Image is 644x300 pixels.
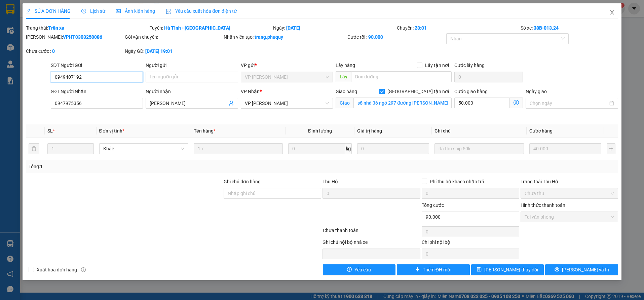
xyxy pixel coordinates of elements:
[26,9,31,13] span: edit
[422,62,452,69] span: Lấy tận nơi
[272,24,396,32] div: Ngày:
[368,34,383,40] b: 90.000
[347,33,445,41] div: Cước rồi :
[323,179,338,184] span: Thu Hộ
[555,267,559,272] span: printer
[145,48,173,54] b: [DATE] 19:01
[103,144,184,154] span: Khác
[245,72,329,82] span: VP Hà Huy Tập
[484,266,538,273] span: [PERSON_NAME] thay đổi
[47,128,53,134] span: SL
[116,8,155,14] span: Ảnh kiện hàng
[336,89,357,94] span: Giao hàng
[164,25,230,31] b: Hà Tĩnh - [GEOGRAPHIC_DATA]
[149,24,273,32] div: Tuyến:
[422,202,444,208] span: Tổng cước
[51,62,143,69] div: SĐT Người Gửi
[146,62,238,69] div: Người gửi
[357,128,382,134] span: Giá trị hàng
[308,128,332,134] span: Định lượng
[51,88,143,95] div: SĐT Người Nhận
[26,8,71,14] span: SỬA ĐƠN HÀNG
[29,143,39,154] button: delete
[607,143,615,154] button: plus
[520,24,619,32] div: Số xe:
[422,238,519,249] div: Chi phí nội bộ
[125,33,222,41] div: Gói vận chuyển:
[354,266,371,273] span: Yêu cầu
[224,179,261,184] label: Ghi chú đơn hàng
[336,98,353,108] span: Giao
[81,8,105,14] span: Lịch sử
[52,48,55,54] b: 0
[526,89,547,94] label: Ngày giao
[286,25,300,31] b: [DATE]
[81,9,86,13] span: clock-circle
[99,128,124,134] span: Đơn vị tính
[534,25,559,31] b: 38B-013.24
[454,72,523,82] input: Cước lấy hàng
[224,33,346,41] div: Nhân viên tạo:
[427,178,487,185] span: Phí thu hộ khách nhận trả
[229,101,234,106] span: user-add
[525,188,614,198] span: Chưa thu
[477,267,482,272] span: save
[26,33,123,41] div: [PERSON_NAME]:
[194,143,283,154] input: VD: Bàn, Ghế
[562,266,609,273] span: [PERSON_NAME] và In
[545,264,618,275] button: printer[PERSON_NAME] và In
[125,47,222,55] div: Ngày GD:
[521,178,618,185] div: Trạng thái Thu Hộ
[385,88,452,95] span: [GEOGRAPHIC_DATA] tận nơi
[116,9,121,13] span: picture
[434,143,524,154] input: Ghi Chú
[255,34,283,40] b: trang.phuquy
[353,98,452,108] input: Giao tận nơi
[146,88,238,95] div: Người nhận
[166,8,237,14] span: Yêu cầu xuất hóa đơn điện tử
[241,62,333,69] div: VP gửi
[345,143,352,154] span: kg
[525,212,614,222] span: Tại văn phòng
[529,128,553,134] span: Cước hàng
[245,98,329,108] span: VP Trần Quốc Hoàn
[357,143,429,154] input: 0
[397,264,470,275] button: plusThêm ĐH mới
[514,100,519,105] span: dollar-circle
[396,24,520,32] div: Chuyến:
[454,89,488,94] label: Cước giao hàng
[322,227,421,238] div: Chưa thanh toán
[454,63,485,68] label: Cước lấy hàng
[530,100,608,107] input: Ngày giao
[521,202,565,208] label: Hình thức thanh toán
[415,267,420,272] span: plus
[81,267,86,272] span: info-circle
[34,266,80,273] span: Xuất hóa đơn hàng
[241,89,260,94] span: VP Nhận
[323,238,420,249] div: Ghi chú nội bộ nhà xe
[336,63,355,68] span: Lấy hàng
[471,264,544,275] button: save[PERSON_NAME] thay đổi
[423,266,451,273] span: Thêm ĐH mới
[166,9,171,14] img: icon
[63,34,102,40] b: VPHT0303250086
[609,10,615,15] span: close
[351,71,452,82] input: Dọc đường
[432,124,526,138] th: Ghi chú
[415,25,427,31] b: 23:01
[48,25,64,31] b: Trên xe
[603,3,621,22] button: Close
[26,47,123,55] div: Chưa cước :
[454,98,510,108] input: Cước giao hàng
[194,128,216,134] span: Tên hàng
[224,188,321,199] input: Ghi chú đơn hàng
[347,267,352,272] span: exclamation-circle
[25,24,149,32] div: Trạng thái:
[529,143,601,154] input: 0
[336,71,351,82] span: Lấy
[323,264,396,275] button: exclamation-circleYêu cầu
[29,163,249,170] div: Tổng: 1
